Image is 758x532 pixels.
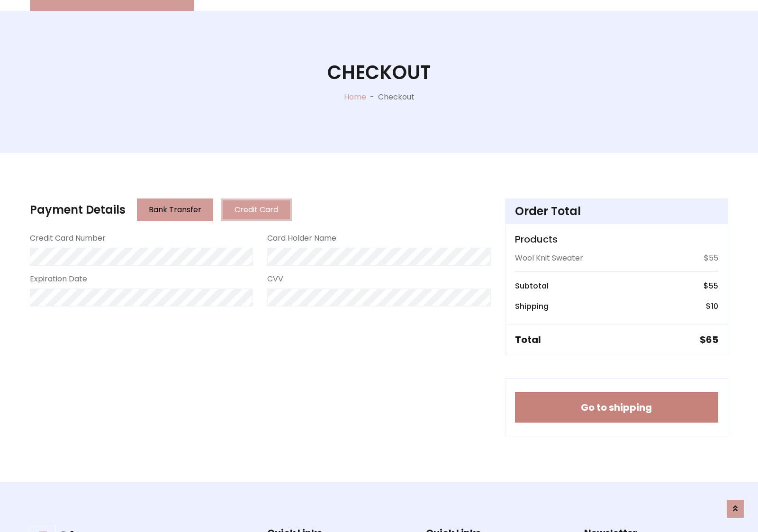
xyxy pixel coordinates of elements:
a: Home [344,91,366,102]
button: Bank Transfer [137,198,213,221]
label: CVV [267,273,283,285]
h5: $ [700,334,718,345]
button: Go to shipping [515,392,718,423]
h5: Products [515,234,718,245]
label: Expiration Date [30,273,87,285]
span: 10 [711,301,718,312]
label: Credit Card Number [30,233,106,244]
h6: $ [706,302,718,311]
h4: Payment Details [30,203,126,217]
h5: Total [515,334,541,345]
h4: Order Total [515,205,718,218]
p: Checkout [378,91,415,103]
h6: Shipping [515,302,549,311]
h6: $ [704,281,718,290]
h6: Subtotal [515,281,549,290]
span: 65 [706,333,718,346]
label: Card Holder Name [267,233,336,244]
p: - [366,91,378,103]
h1: Checkout [327,61,431,84]
p: $55 [704,252,718,264]
button: Credit Card [221,198,292,221]
span: 55 [709,280,718,291]
p: Wool Knit Sweater [515,252,583,264]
